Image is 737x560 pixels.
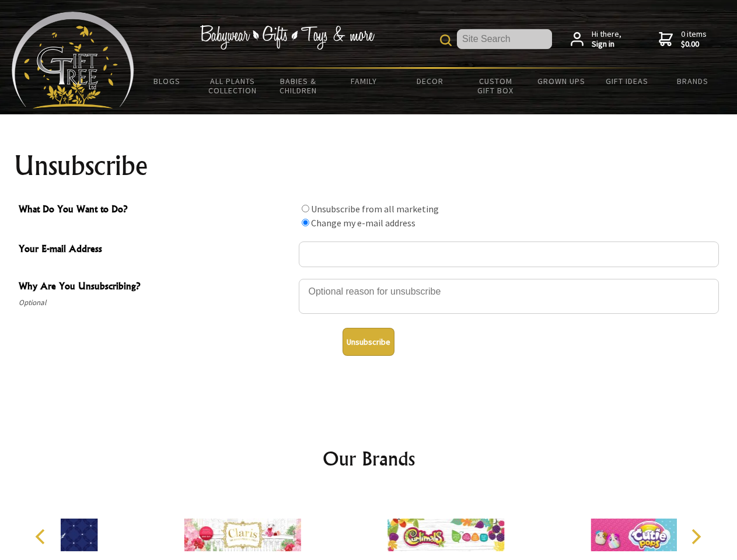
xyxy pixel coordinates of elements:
a: BLOGS [134,69,200,93]
textarea: Why Are You Unsubscribing? [299,279,719,314]
img: product search [440,34,452,46]
a: Custom Gift Box [463,69,529,103]
span: What Do You Want to Do? [19,202,293,219]
a: Babies & Children [266,69,331,103]
a: Hi there,Sign in [571,29,621,50]
label: Unsubscribe from all marketing [311,203,439,215]
img: Babywear - Gifts - Toys & more [200,25,375,50]
a: Family [331,69,397,93]
button: Previous [29,524,55,549]
a: Gift Ideas [594,69,660,93]
a: Grown Ups [528,69,594,93]
strong: Sign in [592,39,621,50]
input: Your E-mail Address [299,242,719,267]
img: Babyware - Gifts - Toys and more... [12,12,134,108]
a: All Plants Collection [200,69,266,103]
span: Why Are You Unsubscribing? [19,279,293,296]
button: Unsubscribe [343,328,394,356]
span: 0 items [681,29,707,50]
strong: $0.00 [681,39,707,50]
input: What Do You Want to Do? [302,219,309,226]
a: Decor [397,69,463,93]
input: Site Search [457,29,552,49]
input: What Do You Want to Do? [302,205,309,212]
label: Change my e-mail address [311,217,415,229]
h1: Unsubscribe [14,152,724,180]
button: Next [683,524,708,549]
span: Optional [19,296,293,310]
a: Brands [660,69,726,93]
span: Your E-mail Address [19,242,293,258]
h2: Our Brands [23,444,714,473]
span: Hi there, [592,29,621,50]
a: 0 items$0.00 [659,29,707,50]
